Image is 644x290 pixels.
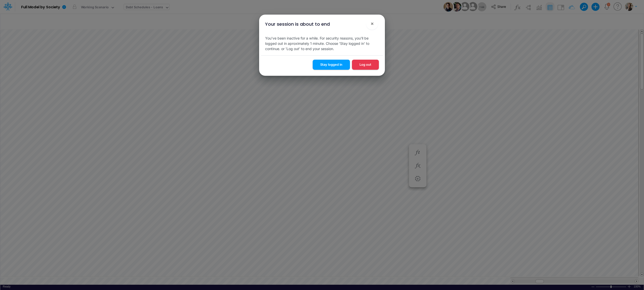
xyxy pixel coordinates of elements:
button: Log out [352,60,379,69]
button: Close [366,18,378,30]
div: You've been inactive for a while. For security reasons, you'll be logged out in aproximately 1 mi... [261,31,383,55]
div: Your session is about to end [265,21,330,27]
span: × [371,20,374,26]
button: Stay logged in [313,60,350,69]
